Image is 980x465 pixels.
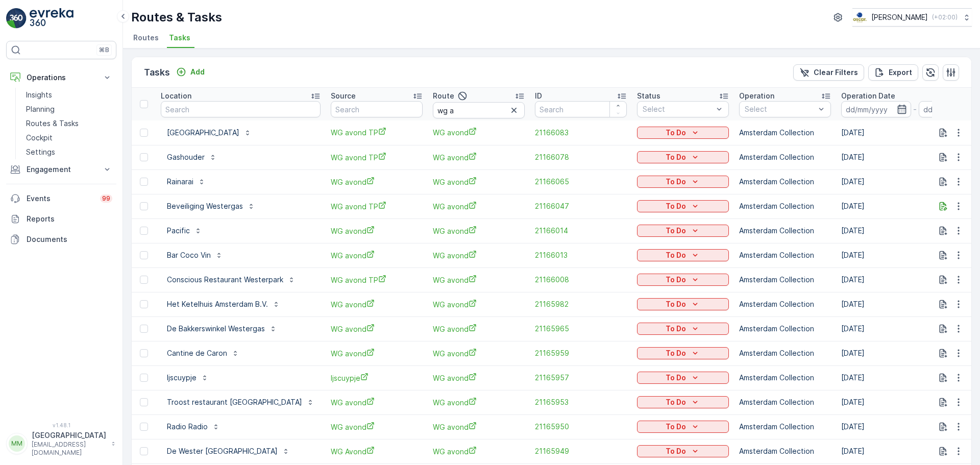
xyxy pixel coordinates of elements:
[535,299,627,309] a: 21165982
[140,178,148,186] div: Toggle Row Selected
[734,390,836,414] td: Amsterdam Collection
[167,275,283,285] p: Conscious Restaurant Westerpark
[27,72,96,83] p: Operations
[331,177,423,187] a: WG avond
[535,446,627,456] span: 21165949
[161,345,246,361] button: Cantine de Caron
[167,324,265,334] p: De Bakkerswinkel Westergas
[6,67,116,88] button: Operations
[433,446,525,457] span: WG avond
[167,250,211,260] p: Bar Coco Vin
[734,243,836,267] td: Amsterdam Collection
[161,272,302,288] button: Conscious Restaurant Westerpark
[167,226,190,236] p: Pacific
[433,152,525,163] span: WG avond
[889,67,912,78] p: Export
[637,421,729,433] button: To Do
[167,201,243,211] p: Beveiliging Westergas
[433,422,525,432] span: WG avond
[167,128,239,138] p: [GEOGRAPHIC_DATA]
[666,152,686,162] p: To Do
[131,9,222,26] p: Routes & Tasks
[841,91,895,101] p: Operation Date
[868,64,918,81] button: Export
[666,348,686,358] p: To Do
[140,202,148,210] div: Toggle Row Selected
[535,152,627,162] a: 21166078
[637,91,660,101] p: Status
[666,226,686,236] p: To Do
[167,446,278,456] p: De Wester [GEOGRAPHIC_DATA]
[535,422,627,432] a: 21165950
[22,116,116,131] a: Routes & Tasks
[637,323,729,335] button: To Do
[331,201,423,212] a: WG avond TP
[637,151,729,163] button: To Do
[535,201,627,211] a: 21166047
[26,147,55,157] p: Settings
[433,91,454,101] p: Route
[535,348,627,358] span: 21165959
[167,422,208,432] p: Radio Radio
[535,397,627,407] span: 21165953
[161,223,208,239] button: Pacific
[666,373,686,383] p: To Do
[331,373,423,383] span: Ijscuypje
[331,152,423,163] a: WG avond TP
[26,104,55,114] p: Planning
[433,348,525,359] a: WG avond
[161,101,321,117] input: Search
[734,145,836,169] td: Amsterdam Collection
[637,225,729,237] button: To Do
[637,249,729,261] button: To Do
[331,348,423,359] a: WG avond
[637,298,729,310] button: To Do
[535,128,627,138] a: 21166083
[734,316,836,341] td: Amsterdam Collection
[535,91,542,101] p: ID
[167,373,197,383] p: Ijscuypje
[144,65,170,80] p: Tasks
[535,373,627,383] span: 21165957
[161,174,212,190] button: Rainarai
[666,128,686,138] p: To Do
[666,422,686,432] p: To Do
[734,218,836,243] td: Amsterdam Collection
[734,439,836,463] td: Amsterdam Collection
[433,102,525,118] input: Search
[102,194,110,203] p: 99
[161,247,229,263] button: Bar Coco Vin
[433,127,525,138] span: WG avond
[161,198,261,214] button: Beveiliging Westergas
[535,275,627,285] a: 21166008
[140,276,148,284] div: Toggle Row Selected
[637,396,729,408] button: To Do
[841,101,911,117] input: dd/mm/yyyy
[161,149,223,165] button: Gashouder
[331,275,423,285] a: WG avond TP
[871,12,928,22] p: [PERSON_NAME]
[734,267,836,292] td: Amsterdam Collection
[535,324,627,334] span: 21165965
[6,229,116,250] a: Documents
[331,250,423,261] a: WG avond
[140,129,148,137] div: Toggle Row Selected
[433,373,525,383] span: WG avond
[140,300,148,308] div: Toggle Row Selected
[140,423,148,431] div: Toggle Row Selected
[734,194,836,218] td: Amsterdam Collection
[433,324,525,334] span: WG avond
[913,103,917,115] p: -
[331,397,423,408] span: WG avond
[140,374,148,382] div: Toggle Row Selected
[331,422,423,432] a: WG avond
[331,226,423,236] a: WG avond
